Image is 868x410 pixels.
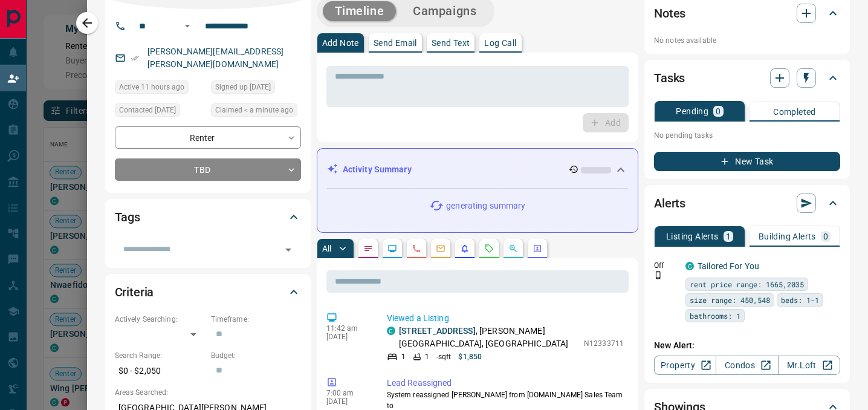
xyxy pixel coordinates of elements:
[115,387,301,398] p: Areas Searched:
[654,260,678,271] p: Off
[654,356,716,375] a: Property
[460,244,470,253] svg: Listing Alerts
[115,278,301,307] div: Criteria
[387,377,624,389] p: Lead Reassigned
[726,232,731,241] p: 1
[484,244,494,253] svg: Requests
[436,351,452,362] p: - sqft
[690,310,740,322] span: bathrooms: 1
[387,312,624,325] p: Viewed a Listing
[654,152,840,171] button: New Task
[131,54,139,62] svg: Email Verified
[323,1,397,21] button: Timeline
[690,294,770,306] span: size range: 450,548
[584,338,624,349] p: N12333711
[823,232,828,241] p: 0
[759,232,816,241] p: Building Alerts
[654,271,662,279] svg: Push Notification Only
[399,325,578,350] p: , [PERSON_NAME][GEOGRAPHIC_DATA], [GEOGRAPHIC_DATA]
[533,244,542,253] svg: Agent Actions
[716,107,721,116] p: 0
[180,19,195,33] button: Open
[412,244,421,253] svg: Calls
[458,351,482,362] p: $1,850
[387,327,395,335] div: condos.ca
[436,244,445,253] svg: Emails
[322,39,359,47] p: Add Note
[399,326,476,336] a: [STREET_ADDRESS]
[326,397,369,406] p: [DATE]
[654,194,685,213] h2: Alerts
[215,104,293,116] span: Claimed < a minute ago
[666,232,719,241] p: Listing Alerts
[115,158,301,181] div: TBD
[115,80,205,97] div: Wed Aug 13 2025
[280,241,297,258] button: Open
[781,294,819,306] span: beds: 1-1
[211,350,301,361] p: Budget:
[690,278,804,290] span: rent price range: 1665,2035
[685,262,694,270] div: condos.ca
[363,244,373,253] svg: Notes
[115,103,205,120] div: Tue Apr 12 2022
[654,126,840,145] p: No pending tasks
[115,282,154,302] h2: Criteria
[716,356,778,375] a: Condos
[654,63,840,93] div: Tasks
[387,244,397,253] svg: Lead Browsing Activity
[326,333,369,341] p: [DATE]
[115,203,301,232] div: Tags
[374,39,417,47] p: Send Email
[215,81,271,93] span: Signed up [DATE]
[343,163,412,176] p: Activity Summary
[401,351,406,362] p: 1
[676,107,708,116] p: Pending
[211,314,301,325] p: Timeframe:
[115,350,205,361] p: Search Range:
[778,356,840,375] a: Mr.Loft
[326,389,369,397] p: 7:00 am
[654,68,685,88] h2: Tasks
[327,158,628,181] div: Activity Summary
[211,80,301,97] div: Fri Mar 25 2022
[119,81,184,93] span: Active 11 hours ago
[654,189,840,218] div: Alerts
[654,4,685,23] h2: Notes
[432,39,470,47] p: Send Text
[508,244,518,253] svg: Opportunities
[115,314,205,325] p: Actively Searching:
[147,47,284,69] a: [PERSON_NAME][EMAIL_ADDRESS][PERSON_NAME][DOMAIN_NAME]
[654,339,840,352] p: New Alert:
[326,324,369,333] p: 11:42 am
[446,200,525,212] p: generating summary
[322,244,332,253] p: All
[484,39,516,47] p: Log Call
[211,103,301,120] div: Wed Aug 13 2025
[698,261,759,271] a: Tailored For You
[119,104,176,116] span: Contacted [DATE]
[654,35,840,46] p: No notes available
[401,1,488,21] button: Campaigns
[115,361,205,381] p: $0 - $2,050
[115,126,301,149] div: Renter
[115,207,140,227] h2: Tags
[425,351,429,362] p: 1
[773,108,816,116] p: Completed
